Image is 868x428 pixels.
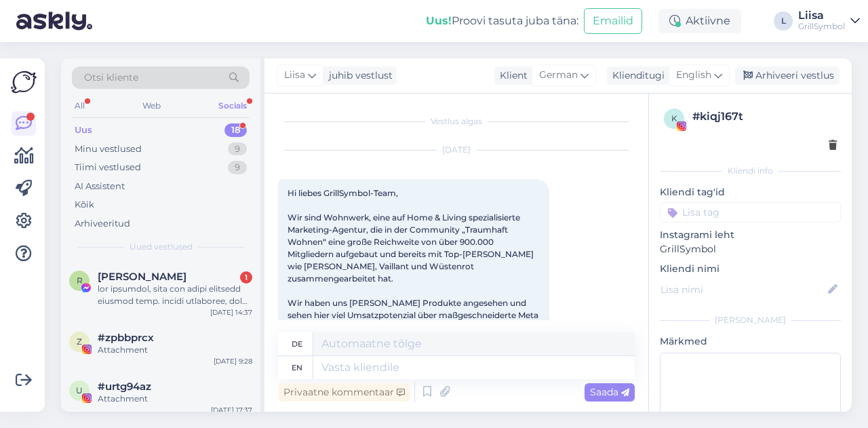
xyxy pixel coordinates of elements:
div: [PERSON_NAME] [660,314,841,326]
div: Privaatne kommentaar [278,383,410,402]
div: Klienditugi [607,69,665,83]
div: 18 [224,123,247,137]
div: Minu vestlused [75,142,142,156]
div: 1 [240,271,252,284]
div: Tiimi vestlused [75,161,141,174]
span: Hi liebes GrillSymbol-Team, Wir sind Wohnwerk, eine auf Home & Living spezialisierte Marketing-Ag... [288,188,540,418]
div: Klient [494,69,528,83]
div: de [292,332,302,355]
span: Robert Szulc [98,271,186,283]
div: Vestlus algas [278,115,635,128]
b: Uus! [426,14,452,27]
p: Märkmed [660,334,841,349]
span: #urtg94az [98,381,151,393]
span: Otsi kliente [84,71,138,85]
div: Uus [75,123,92,137]
p: Kliendi tag'id [660,185,841,199]
div: Socials [216,97,250,115]
div: # kiqj167t [692,109,837,125]
div: [DATE] [278,144,635,156]
span: u [76,385,83,395]
div: 9 [228,142,247,156]
div: Web [140,97,163,115]
div: [DATE] 14:37 [210,307,252,317]
div: Aktiivne [658,9,741,33]
div: juhib vestlust [323,69,393,83]
div: [DATE] 17:37 [211,405,252,415]
div: Kliendi info [660,165,841,177]
div: Arhiveeritud [75,217,130,231]
div: lor ipsumdol, sita con adipi elitsedd eiusmod temp. incidi utlaboree, dol magnaa enima minim veni... [98,283,252,307]
a: LiisaGrillSymbol [798,10,860,32]
span: Uued vestlused [130,241,193,253]
div: Attachment [98,393,252,405]
button: Emailid [584,8,642,34]
span: R [77,275,83,286]
div: Kõik [75,198,94,212]
div: en [292,356,302,379]
input: Lisa tag [660,202,841,222]
div: All [72,97,87,115]
div: AI Assistent [75,180,125,193]
span: Saada [590,386,629,398]
div: Arhiveeri vestlus [735,66,840,85]
span: Liisa [284,68,305,83]
p: GrillSymbol [660,242,841,256]
p: Instagrami leht [660,228,841,242]
span: k [671,113,677,123]
div: 9 [228,161,247,174]
p: Kliendi nimi [660,262,841,276]
div: Proovi tasuta juba täna: [426,13,578,29]
div: L [774,12,793,31]
div: GrillSymbol [798,21,845,32]
div: Attachment [98,344,252,356]
span: English [676,68,711,83]
span: #zpbbprcx [98,332,154,344]
img: Askly Logo [11,69,37,95]
span: z [77,336,82,347]
span: German [539,68,578,83]
div: Liisa [798,10,845,21]
div: [DATE] 9:28 [214,356,252,366]
input: Lisa nimi [660,282,825,297]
